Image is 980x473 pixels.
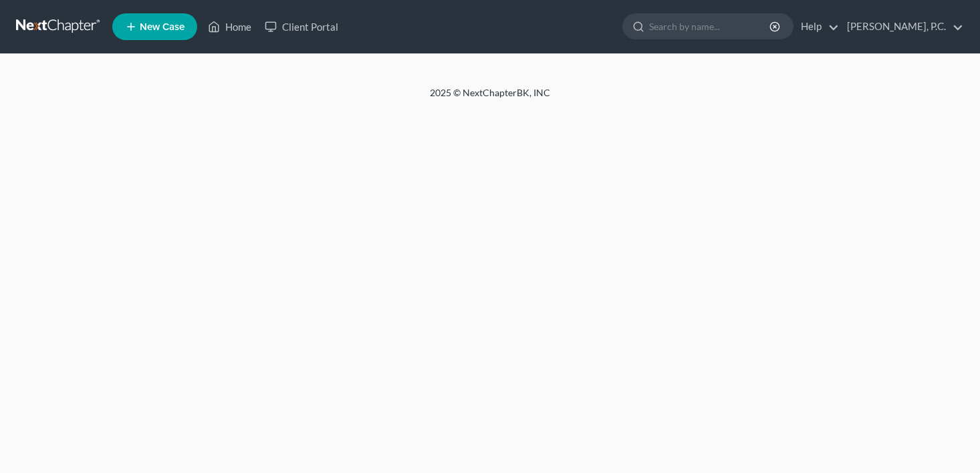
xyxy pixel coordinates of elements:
[840,15,963,39] a: [PERSON_NAME], P.C.
[201,15,258,39] a: Home
[649,14,771,39] input: Search by name...
[109,86,871,110] div: 2025 © NextChapterBK, INC
[794,15,839,39] a: Help
[140,22,185,32] span: New Case
[258,15,345,39] a: Client Portal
